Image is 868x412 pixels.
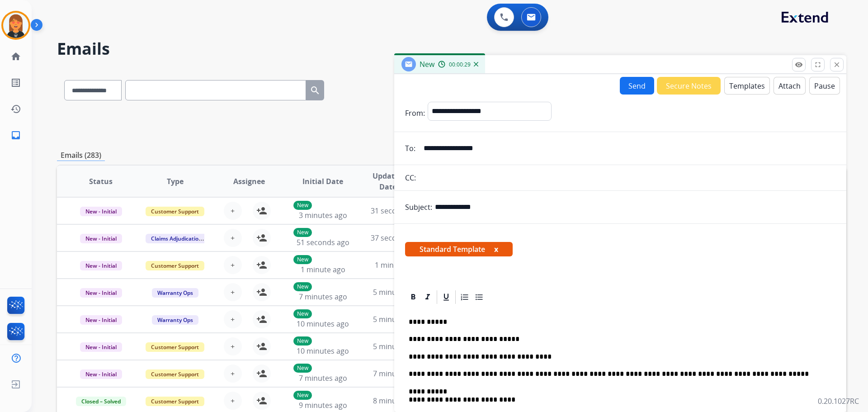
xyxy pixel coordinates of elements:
[231,287,235,298] span: +
[231,232,235,243] span: +
[231,368,235,379] span: +
[371,233,424,243] span: 37 seconds ago
[494,244,498,255] button: x
[299,292,347,302] span: 7 minutes ago
[80,207,122,216] span: New - Initial
[774,77,806,95] button: Attach
[439,290,453,304] div: Underline
[146,261,204,270] span: Customer Support
[80,342,122,352] span: New - Initial
[371,206,424,216] span: 31 seconds ago
[231,395,235,406] span: +
[231,260,235,270] span: +
[833,61,841,69] mat-icon: close
[80,234,122,243] span: New - Initial
[405,143,415,154] p: To:
[224,202,242,220] button: +
[224,229,242,247] button: +
[152,315,198,325] span: Warranty Ops
[657,77,721,95] button: Secure Notes
[256,232,267,243] mat-icon: person_add
[297,346,349,356] span: 10 minutes ago
[299,400,347,410] span: 9 minutes ago
[809,77,840,95] button: Pause
[256,205,267,216] mat-icon: person_add
[146,397,204,406] span: Customer Support
[80,369,122,379] span: New - Initial
[224,256,242,274] button: +
[80,261,122,270] span: New - Initial
[224,337,242,355] button: +
[256,341,267,352] mat-icon: person_add
[10,104,21,114] mat-icon: history
[167,176,184,187] span: Type
[302,176,343,187] span: Initial Date
[231,341,235,352] span: +
[256,368,267,379] mat-icon: person_add
[301,265,345,275] span: 1 minute ago
[373,287,421,297] span: 5 minutes ago
[76,397,126,406] span: Closed – Solved
[293,336,312,346] p: New
[293,201,312,210] p: New
[293,255,312,264] p: New
[458,290,472,304] div: Ordered List
[224,283,242,301] button: +
[80,315,122,325] span: New - Initial
[405,202,432,213] p: Subject:
[10,51,21,62] mat-icon: home
[297,319,349,329] span: 10 minutes ago
[224,310,242,328] button: +
[256,260,267,270] mat-icon: person_add
[224,392,242,410] button: +
[373,369,421,379] span: 7 minutes ago
[231,314,235,325] span: +
[373,314,421,324] span: 5 minutes ago
[406,290,420,304] div: Bold
[256,395,267,406] mat-icon: person_add
[375,260,420,270] span: 1 minute ago
[299,210,347,220] span: 3 minutes ago
[405,242,513,256] span: Standard Template
[405,108,425,118] p: From:
[405,172,416,183] p: CC:
[420,59,434,69] span: New
[814,61,822,69] mat-icon: fullscreen
[10,77,21,88] mat-icon: list_alt
[256,314,267,325] mat-icon: person_add
[231,205,235,216] span: +
[233,176,265,187] span: Assignee
[421,290,434,304] div: Italic
[293,282,312,291] p: New
[818,396,859,407] p: 0.20.1027RC
[373,341,421,351] span: 5 minutes ago
[57,40,846,58] h2: Emails
[10,130,21,141] mat-icon: inbox
[472,290,486,304] div: Bullet List
[146,342,204,352] span: Customer Support
[3,13,28,38] img: avatar
[80,288,122,298] span: New - Initial
[146,207,204,216] span: Customer Support
[293,364,312,373] p: New
[297,237,349,247] span: 51 seconds ago
[795,61,803,69] mat-icon: remove_red_eye
[152,288,198,298] span: Warranty Ops
[310,85,321,96] mat-icon: search
[299,373,347,383] span: 7 minutes ago
[293,391,312,400] p: New
[146,234,208,243] span: Claims Adjudication
[620,77,654,95] button: Send
[224,365,242,383] button: +
[449,61,471,68] span: 00:00:29
[89,176,113,187] span: Status
[373,396,421,406] span: 8 minutes ago
[293,309,312,318] p: New
[368,170,409,192] span: Updated Date
[293,228,312,237] p: New
[57,150,105,161] p: Emails (283)
[256,287,267,298] mat-icon: person_add
[724,77,770,95] button: Templates
[146,369,204,379] span: Customer Support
